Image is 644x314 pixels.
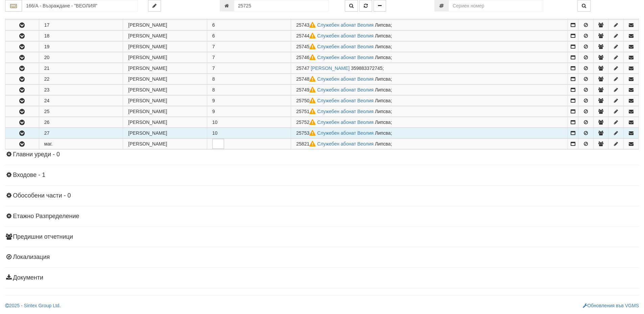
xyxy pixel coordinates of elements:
td: ; [291,128,568,138]
span: Партида № [296,109,317,114]
span: Партида № [296,98,317,103]
span: Партида № [296,66,309,71]
h4: Предишни отчетници [5,234,639,240]
span: Липсва [375,141,391,147]
span: Партида № [296,120,317,125]
span: 6 [212,22,215,28]
a: Обновления във VGMS [583,303,639,308]
td: [PERSON_NAME] [123,74,207,84]
a: Служебен абонат Веолия [317,141,374,147]
span: Партида № [296,141,317,147]
span: Липсва [375,33,391,38]
span: 9 [212,109,215,114]
td: 19 [39,42,123,52]
td: [PERSON_NAME] [123,31,207,41]
span: 8 [212,76,215,82]
h4: Главни уреди - 0 [5,151,639,158]
td: 17 [39,20,123,30]
span: 7 [212,66,215,71]
td: [PERSON_NAME] [123,128,207,138]
td: ; [291,31,568,41]
a: Служебен абонат Веолия [317,76,374,82]
a: Служебен абонат Веолия [317,87,374,93]
td: ; [291,42,568,52]
h4: Локализация [5,254,639,261]
a: Служебен абонат Веолия [317,120,374,125]
td: [PERSON_NAME] [123,139,207,149]
td: ; [291,117,568,128]
td: ; [291,52,568,63]
span: Липсва [375,130,391,136]
td: 25 [39,106,123,117]
a: Служебен абонат Веолия [317,109,374,114]
span: Липсва [375,120,391,125]
td: 21 [39,63,123,74]
span: Липсва [375,22,391,28]
td: ; [291,63,568,74]
td: ; [291,139,568,149]
span: Липсва [375,44,391,49]
span: Липсва [375,98,391,103]
span: Липсва [375,109,391,114]
h4: Входове - 1 [5,172,639,179]
span: Липсва [375,87,391,93]
span: Партида № [296,76,317,82]
span: Партида № [296,22,317,28]
td: [PERSON_NAME] [123,85,207,95]
span: Партида № [296,87,317,93]
td: 23 [39,85,123,95]
td: ; [291,106,568,117]
td: [PERSON_NAME] [123,20,207,30]
td: [PERSON_NAME] [123,63,207,74]
a: Служебен абонат Веолия [317,98,374,103]
span: 9 [212,98,215,103]
td: [PERSON_NAME] [123,52,207,63]
span: 10 [212,130,218,136]
td: 18 [39,31,123,41]
span: 8 [212,87,215,93]
span: Партида № [296,33,317,38]
span: Партида № [296,130,317,136]
td: [PERSON_NAME] [123,96,207,106]
td: ; [291,20,568,30]
span: 6 [212,33,215,38]
td: ; [291,85,568,95]
td: ; [291,96,568,106]
td: 20 [39,52,123,63]
span: 359883372745 [351,66,382,71]
td: [PERSON_NAME] [123,106,207,117]
h4: Обособени части - 0 [5,192,639,199]
td: ; [291,74,568,84]
span: Партида № [296,55,317,60]
span: 10 [212,120,218,125]
span: 7 [212,44,215,49]
a: 2025 - Sintex Group Ltd. [5,303,61,308]
span: Партида № [296,44,317,49]
a: Служебен абонат Веолия [317,55,374,60]
td: 26 [39,117,123,128]
td: [PERSON_NAME] [123,42,207,52]
td: 27 [39,128,123,138]
span: Липсва [375,76,391,82]
span: 7 [212,55,215,60]
span: Липсва [375,55,391,60]
a: [PERSON_NAME] [311,66,350,71]
td: маг. [39,139,123,149]
a: Служебен абонат Веолия [317,130,374,136]
a: Служебен абонат Веолия [317,22,374,28]
td: 24 [39,96,123,106]
a: Служебен абонат Веолия [317,44,374,49]
h4: Етажно Разпределение [5,213,639,220]
a: Служебен абонат Веолия [317,33,374,38]
h4: Документи [5,274,639,281]
td: 22 [39,74,123,84]
td: [PERSON_NAME] [123,117,207,128]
